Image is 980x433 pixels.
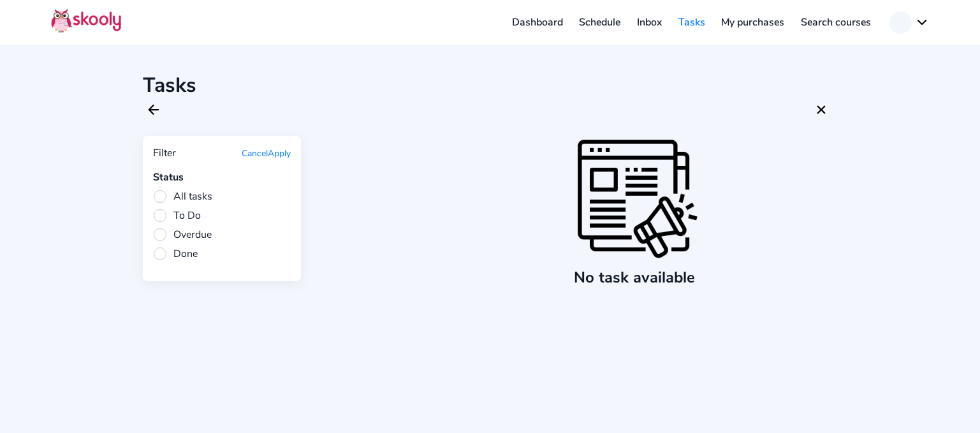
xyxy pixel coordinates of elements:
[574,136,701,263] img: empty
[153,228,212,242] span: Overdue
[153,209,201,223] span: To Do
[889,11,929,34] button: chevron down outline
[51,8,121,33] img: Skooly
[242,147,268,159] button: Cancel
[504,12,571,33] a: Dashboard
[153,247,198,261] span: Done
[268,147,291,159] button: Apply
[153,146,176,160] div: Filter
[143,71,837,99] h1: Tasks
[793,12,879,33] a: Search courses
[153,189,212,203] span: All tasks
[629,12,670,33] a: Inbox
[153,170,291,184] div: Status
[713,12,793,33] a: My purchases
[810,99,832,121] button: close
[143,99,165,121] button: arrow back outline
[146,102,161,117] ion-icon: arrow back outline
[571,12,629,33] a: Schedule
[814,102,829,117] ion-icon: close
[670,12,713,33] a: Tasks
